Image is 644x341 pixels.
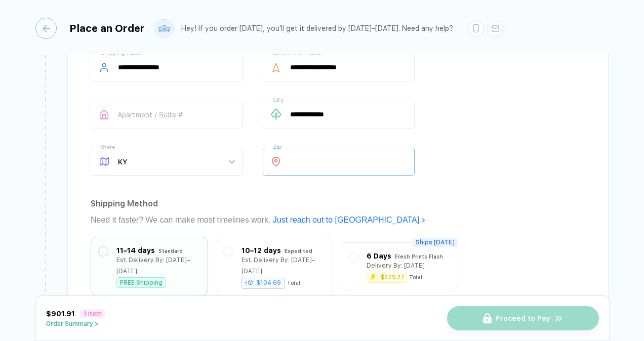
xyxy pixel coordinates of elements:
div: Delivery By: [DATE] [367,260,425,271]
div: Est. Delivery By: [DATE]–[DATE] [241,254,325,277]
span: Ships [DATE] [413,238,458,247]
div: Total [409,274,422,280]
div: 11–14 days [116,245,155,256]
a: Just reach out to [GEOGRAPHIC_DATA] [273,216,426,224]
div: Total [287,280,300,286]
div: Est. Delivery By: [DATE]–[DATE] [116,254,200,277]
div: Fresh Prints Flash [395,251,443,262]
div: Shipping Method [91,196,585,212]
div: 11–14 days StandardEst. Delivery By: [DATE]–[DATE]FREE Shipping [99,245,200,288]
div: 6 Days [367,250,391,262]
div: 10–12 days [241,245,281,256]
div: Hey! If you order [DATE], you'll get it delivered by [DATE]–[DATE]. Need any help? [181,24,453,33]
span: $901.91 [46,310,75,318]
button: Order Summary > [46,320,105,327]
div: 6 Days Fresh Prints FlashDelivery By: [DATE]$279.27Total [349,250,450,282]
span: 1 item [80,309,105,318]
div: FREE Shipping [116,277,166,288]
div: Need it faster? We can make most timelines work. [91,212,585,228]
span: KY [118,148,234,175]
div: Expedited [285,245,312,257]
div: Standard [158,245,183,257]
div: Place an Order [69,22,145,34]
div: $279.27 [380,274,405,280]
div: $104.69 [241,277,285,289]
img: user profile [155,20,173,37]
div: 10–12 days ExpeditedEst. Delivery By: [DATE]–[DATE]$104.69Total [224,245,325,288]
